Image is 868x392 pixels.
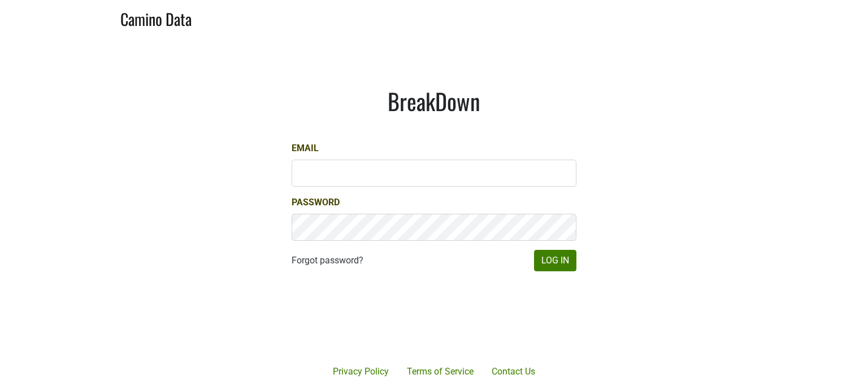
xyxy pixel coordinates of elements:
[534,250,576,271] button: Log In
[398,360,483,383] a: Terms of Service
[324,360,398,383] a: Privacy Policy
[292,196,340,209] label: Password
[292,87,576,114] h1: BreakDown
[292,142,319,155] label: Email
[483,360,544,383] a: Contact Us
[120,5,192,31] a: Camino Data
[292,254,363,267] a: Forgot password?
